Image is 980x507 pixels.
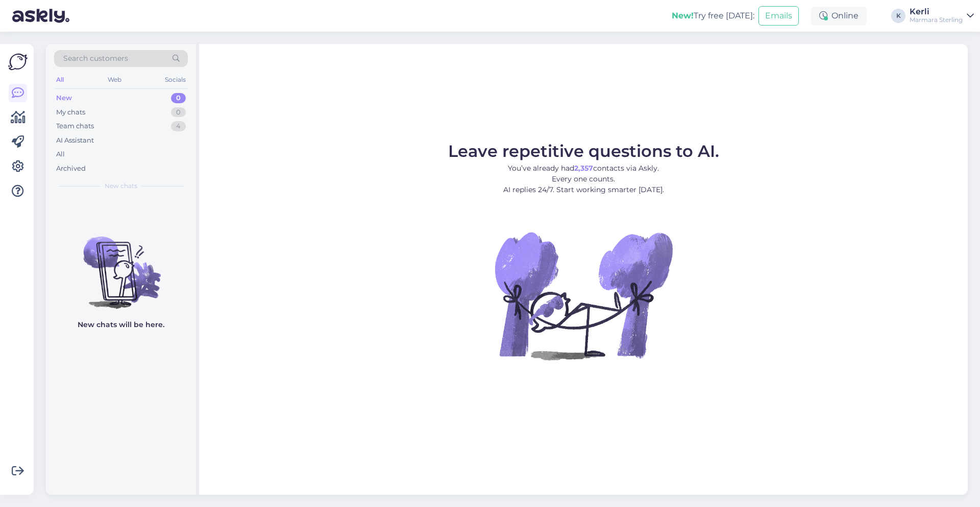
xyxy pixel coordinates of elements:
[171,107,186,118] div: 0
[448,141,719,161] span: Leave repetitive questions to AI.
[171,93,186,103] div: 0
[63,53,128,64] span: Search customers
[672,10,754,22] div: Try free [DATE]:
[492,203,675,387] img: No Chat active
[163,73,188,86] div: Socials
[56,121,94,131] div: Team chats
[54,73,66,86] div: All
[56,107,85,118] div: My chats
[56,135,94,146] div: AI Assistant
[891,9,905,23] div: K
[811,7,867,25] div: Online
[56,164,86,174] div: Archived
[448,163,719,195] p: You’ve already had contacts via Askly. Every one counts. AI replies 24/7. Start working smarter [...
[8,52,28,72] img: Askly Logo
[78,319,164,330] p: New chats will be here.
[910,8,974,24] a: KerliMarmara Sterling
[56,93,72,103] div: New
[171,121,186,131] div: 4
[574,164,593,173] b: 2,357
[106,73,124,86] div: Web
[105,181,137,191] span: New chats
[46,218,196,310] img: No chats
[56,149,65,159] div: All
[910,8,963,16] div: Kerli
[672,11,694,20] b: New!
[758,6,799,26] button: Emails
[910,16,963,24] div: Marmara Sterling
